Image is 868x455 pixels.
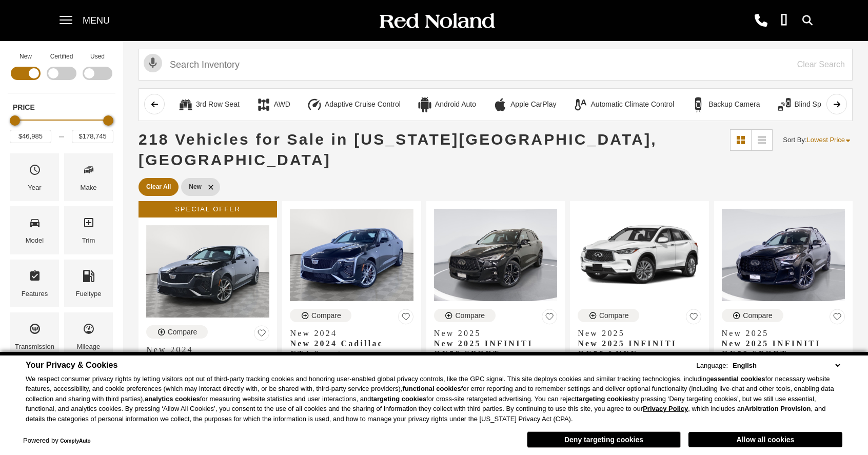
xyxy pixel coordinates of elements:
button: scroll right [826,94,847,114]
div: Compare [455,311,485,320]
div: Make [81,182,97,193]
button: Automatic Climate ControlAutomatic Climate Control [567,94,680,115]
a: New 2025New 2025 INFINITI QX50 SPORT [722,328,845,359]
input: Search Inventory [139,49,853,81]
input: Maximum [72,130,113,143]
div: Language: [697,362,728,369]
button: Compare Vehicle [290,309,351,322]
strong: essential cookies [710,375,765,383]
button: Save Vehicle [542,309,557,328]
div: Maximum Price [103,115,113,126]
span: 218 Vehicles for Sale in [US_STATE][GEOGRAPHIC_DATA], [GEOGRAPHIC_DATA] [139,131,657,168]
div: Blind Spot Monitor [795,100,853,109]
button: Save Vehicle [398,309,413,328]
button: Compare Vehicle [146,325,208,339]
div: Year [28,182,41,193]
div: ModelModel [10,206,59,254]
div: Android Auto [417,97,432,112]
div: Mileage [77,341,101,352]
div: MakeMake [64,153,113,201]
span: New 2025 [434,328,549,339]
div: TransmissionTransmission [10,312,59,360]
div: FeaturesFeatures [10,260,59,307]
div: Compare [311,311,341,320]
div: Blind Spot Monitor [777,97,792,112]
img: 2025 INFINITI QX50 LUXE [578,209,701,301]
div: Fueltype [76,288,102,300]
div: Transmission [15,341,54,352]
span: New 2024 [146,345,262,355]
span: Your Privacy & Cookies [26,361,117,370]
img: 2025 INFINITI QX50 SPORT [434,209,557,301]
div: FueltypeFueltype [64,260,113,307]
span: New [189,181,202,193]
h5: Price [13,103,110,112]
span: New 2024 [290,328,405,339]
span: New 2025 [578,328,693,339]
div: Adaptive Cruise Control [325,100,401,109]
div: Compare [168,327,198,337]
span: Sort By : [783,136,806,144]
div: Android Auto [435,100,476,109]
div: Apple CarPlay [510,100,557,109]
div: Features [22,288,48,300]
a: Privacy Policy [643,405,688,412]
div: TrimTrim [64,206,113,254]
label: New [19,51,32,62]
div: Compare [599,311,629,320]
img: 2024 Cadillac CT4 Sport [290,209,413,301]
div: Trim [82,235,95,246]
label: Certified [50,51,73,62]
input: Minimum [10,130,51,143]
span: New 2025 INFINITI QX50 LUXE [578,339,693,359]
a: New 2024New 2024 Cadillac CT4 Sport [290,328,413,359]
button: Deny targeting cookies [527,431,681,448]
button: Backup CameraBackup Camera [685,94,765,115]
img: 2024 Cadillac CT4 Sport [146,225,269,318]
img: 2025 INFINITI QX50 SPORT [722,209,845,301]
div: Model [26,235,44,246]
p: We respect consumer privacy rights by letting visitors opt out of third-party tracking cookies an... [26,374,842,424]
div: Automatic Climate Control [591,100,675,109]
span: Features [29,267,41,288]
button: Save Vehicle [254,325,269,345]
button: Blind Spot MonitorBlind Spot Monitor [771,94,859,115]
div: Apple CarPlay [492,97,508,112]
span: New 2024 Cadillac CT4 Sport [290,339,405,359]
button: Allow all cookies [688,432,842,447]
span: Transmission [29,320,41,341]
span: Fueltype [83,267,95,288]
a: New 2025New 2025 INFINITI QX50 LUXE [578,328,701,359]
span: Trim [83,214,95,235]
div: 3rd Row Seat [196,100,240,109]
div: Powered by [23,438,91,444]
select: Language Select [730,361,842,370]
button: Compare Vehicle [434,309,496,322]
button: AWDAWD [250,94,296,115]
label: Used [90,51,105,62]
button: Compare Vehicle [722,309,783,322]
a: ComplyAuto [60,438,90,444]
div: Backup Camera [708,100,760,109]
img: Red Noland Auto Group [378,12,496,30]
div: Special Offer [139,201,277,217]
div: Minimum Price [10,115,20,126]
div: YearYear [10,153,59,201]
div: Compare [743,311,773,320]
span: New 2025 INFINITI QX50 SPORT [434,339,549,359]
div: 3rd Row Seat [178,97,193,112]
strong: Arbitration Provision [744,405,811,412]
div: Automatic Climate Control [573,97,588,112]
strong: targeting cookies [371,395,426,403]
span: New 2025 [722,328,837,339]
div: AWD [274,100,290,109]
div: MileageMileage [64,312,113,360]
button: scroll left [144,94,165,114]
div: Price [10,112,113,143]
a: New 2024New 2024 Cadillac CT4 Sport [146,345,269,375]
div: Backup Camera [691,97,706,112]
span: Year [29,161,41,182]
a: New 2025New 2025 INFINITI QX50 SPORT [434,328,557,359]
button: Apple CarPlayApple CarPlay [487,94,562,115]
